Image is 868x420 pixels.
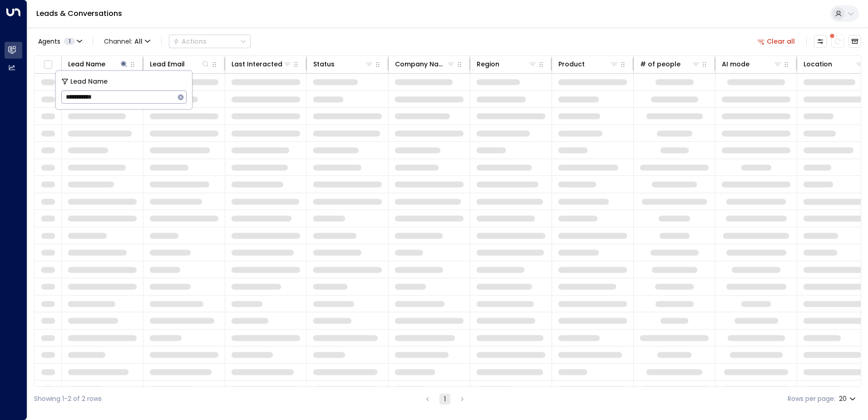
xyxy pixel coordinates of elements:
[232,59,292,70] div: Last Interacted
[640,59,681,70] div: # of people
[395,59,455,70] div: Company Name
[150,59,185,70] div: Lead Email
[70,76,108,87] span: Lead Name
[848,35,861,48] button: Archived Leads
[169,35,251,48] div: Button group with a nested menu
[804,59,864,70] div: Location
[558,59,585,70] div: Product
[558,59,619,70] div: Product
[477,59,499,70] div: Region
[68,59,105,70] div: Lead Name
[722,59,750,70] div: AI mode
[100,35,154,48] button: Channel:All
[722,59,782,70] div: AI mode
[173,37,207,45] div: Actions
[640,59,700,70] div: # of people
[34,35,85,48] button: Agents1
[68,59,128,70] div: Lead Name
[754,35,799,48] button: Clear all
[64,38,75,45] span: 1
[36,8,122,19] a: Leads & Conversations
[839,392,858,405] div: 20
[814,35,827,48] button: Customize
[38,38,60,45] span: Agents
[34,394,102,404] div: Showing 1-2 of 2 rows
[232,59,282,70] div: Last Interacted
[395,59,446,70] div: Company Name
[477,59,537,70] div: Region
[169,35,251,48] button: Actions
[313,59,335,70] div: Status
[422,393,468,405] nav: pagination navigation
[831,35,844,48] span: There are new threads available. Refresh the grid to view the latest updates.
[134,38,143,45] span: All
[788,394,835,404] label: Rows per page:
[313,59,374,70] div: Status
[804,59,832,70] div: Location
[150,59,210,70] div: Lead Email
[100,35,154,48] span: Channel:
[439,394,450,405] button: page 1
